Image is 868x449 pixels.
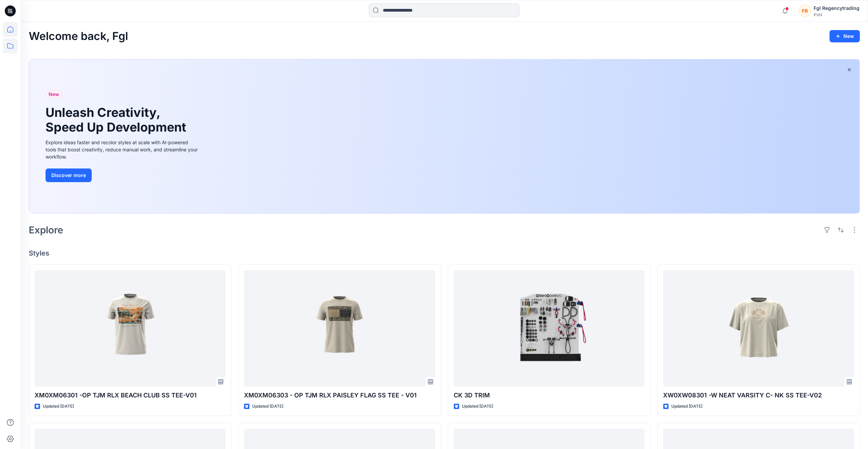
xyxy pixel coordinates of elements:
p: CK 3D TRIM [454,391,645,400]
div: Fgl Regencytrading [814,4,859,12]
p: XW0XW08301 -W NEAT VARSITY C- NK SS TEE-V02 [663,391,854,400]
div: FR [799,5,811,17]
button: Discover more [46,168,92,182]
h1: Unleash Creativity, Speed Up Development [46,105,189,135]
a: Discover more [46,168,199,182]
p: Updated [DATE] [252,403,283,410]
p: XM0XM06303 - OP TJM RLX PAISLEY FLAG SS TEE - V01 [244,391,435,400]
span: New [49,90,59,98]
a: XM0XM06303 - OP TJM RLX PAISLEY FLAG SS TEE - V01 [244,270,435,386]
p: Updated [DATE] [43,403,74,410]
h2: Explore [29,224,63,235]
a: XM0XM06301 -OP TJM RLX BEACH CLUB SS TEE-V01 [35,270,225,386]
p: Updated [DATE] [671,403,702,410]
h4: Styles [29,249,860,257]
div: PVH [814,12,859,17]
button: New [829,30,860,42]
p: XM0XM06301 -OP TJM RLX BEACH CLUB SS TEE-V01 [35,391,225,400]
p: Updated [DATE] [462,403,493,410]
a: XW0XW08301 -W NEAT VARSITY C- NK SS TEE-V02 [663,270,854,386]
div: Explore ideas faster and recolor styles at scale with AI-powered tools that boost creativity, red... [46,139,199,160]
h2: Welcome back, Fgl [29,30,128,43]
a: CK 3D TRIM [454,270,645,386]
